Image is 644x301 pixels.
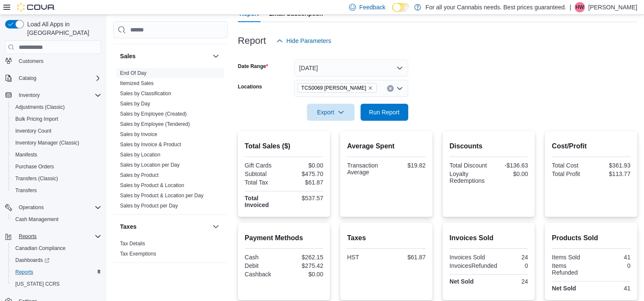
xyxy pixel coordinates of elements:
span: Manifests [15,151,37,158]
div: $61.87 [388,254,426,261]
a: Transfers (Classic) [12,173,61,184]
div: 24 [490,254,528,261]
div: $275.42 [286,262,323,269]
div: Debit [245,262,282,269]
div: Sales [113,68,228,214]
a: Dashboards [9,254,105,266]
div: $0.00 [286,162,323,169]
strong: Total Invoiced [245,195,269,208]
div: 41 [593,285,630,292]
button: Taxes [211,221,221,232]
span: Washington CCRS [12,279,101,289]
div: $113.77 [593,170,630,177]
span: Inventory Count [12,126,101,136]
span: Inventory [19,92,40,99]
div: Cash [245,254,282,261]
a: Cash Management [12,214,62,224]
span: Feedback [359,3,385,11]
label: Locations [238,83,262,90]
div: -$136.63 [490,162,528,169]
a: Sales by Product [120,172,159,178]
a: End Of Day [120,70,146,76]
div: $475.70 [286,170,323,177]
span: Cash Management [12,214,101,224]
span: Manifests [12,150,101,160]
span: Sales by Location [120,151,160,158]
div: $537.57 [286,195,323,202]
span: TCS0069 Macdonell [298,83,377,93]
a: Dashboards [12,255,53,265]
button: Bulk Pricing Import [9,113,105,125]
span: HW [575,2,584,12]
div: InvoicesRefunded [449,262,497,269]
a: Sales by Product per Day [120,203,178,209]
a: Bulk Pricing Import [12,114,62,124]
div: Total Tax [245,179,282,186]
a: Sales by Location [120,152,160,158]
button: Manifests [9,149,105,161]
button: Sales [211,51,221,61]
span: Reports [15,269,33,275]
span: Itemized Sales [120,80,154,87]
span: Sales by Day [120,100,150,107]
button: Catalog [15,73,40,83]
span: Bulk Pricing Import [15,116,58,122]
h2: Payment Methods [245,233,323,243]
div: Taxes [113,239,228,262]
h2: Invoices Sold [449,233,528,243]
div: Total Discount [449,162,487,169]
span: Sales by Employee (Created) [120,111,187,117]
div: Subtotal [245,170,282,177]
div: Transaction Average [347,162,384,176]
p: | [570,2,571,12]
a: Adjustments (Classic) [12,102,68,112]
h3: Taxes [120,222,137,231]
div: $0.00 [286,271,323,278]
span: Inventory [15,90,101,100]
button: Inventory [2,89,105,101]
div: Haley Watson [575,2,585,12]
a: Sales by Classification [120,91,171,97]
span: Run Report [369,108,400,116]
span: Catalog [15,73,101,83]
div: 41 [593,254,630,261]
div: Items Sold [552,254,589,261]
a: Transfers [12,185,40,196]
span: Canadian Compliance [12,243,101,253]
a: Reports [12,267,37,277]
span: Sales by Product per Day [120,202,178,209]
div: $361.93 [593,162,630,169]
span: End Of Day [120,70,146,77]
button: Cash Management [9,213,105,225]
span: Sales by Product & Location [120,182,184,189]
span: Sales by Location per Day [120,162,180,168]
span: Canadian Compliance [15,245,66,252]
h2: Taxes [347,233,426,243]
button: Operations [15,202,47,213]
div: 0 [593,262,630,269]
span: Adjustments (Classic) [12,102,101,112]
button: Adjustments (Classic) [9,101,105,113]
span: Sales by Product [120,172,159,179]
span: Bulk Pricing Import [12,114,101,124]
a: Itemized Sales [120,80,154,86]
a: Sales by Employee (Created) [120,111,187,117]
a: Sales by Employee (Tendered) [120,121,190,127]
div: Items Refunded [552,262,589,276]
span: Dashboards [15,257,49,264]
button: Open list of options [396,85,403,92]
span: Customers [15,56,101,66]
button: Taxes [120,222,209,231]
button: Reports [9,266,105,278]
button: Inventory [15,90,43,100]
img: Cova [17,3,55,11]
div: $0.00 [490,170,528,177]
button: Sales [120,52,209,60]
a: Manifests [12,150,40,160]
button: Reports [15,231,40,241]
span: Hide Parameters [286,37,331,45]
h2: Cost/Profit [552,141,630,151]
span: Reports [19,233,37,240]
h3: Report [238,36,266,46]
